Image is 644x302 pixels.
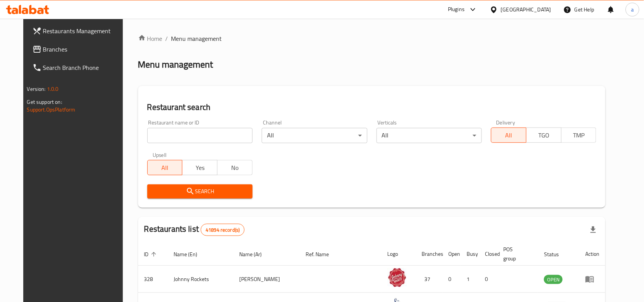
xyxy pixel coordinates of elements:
[448,5,465,14] div: Plugins
[147,102,597,113] h2: Restaurant search
[479,242,497,266] th: Closed
[185,162,214,173] span: Yes
[526,128,562,143] button: TGO
[47,84,59,94] span: 1.0.0
[153,187,246,196] span: Search
[144,223,245,236] h2: Restaurants list
[233,266,299,293] td: [PERSON_NAME]
[443,242,461,266] th: Open
[153,152,167,158] label: Upsell
[138,34,606,43] nav: breadcrumb
[147,128,253,143] input: Search for restaurant name or ID..
[166,34,168,43] li: /
[138,266,168,293] td: 328
[416,242,443,266] th: Branches
[584,221,602,239] div: Export file
[43,63,125,72] span: Search Branch Phone
[504,245,529,263] span: POS group
[151,162,180,173] span: All
[27,97,62,107] span: Get support on:
[561,128,597,143] button: TMP
[201,226,244,234] span: 41894 record(s)
[182,160,217,175] button: Yes
[416,266,443,293] td: 37
[306,250,339,259] span: Ref. Name
[491,128,526,143] button: All
[382,242,416,266] th: Logo
[144,250,159,259] span: ID
[27,105,76,115] a: Support.OpsPlatform
[388,268,407,287] img: Johnny Rockets
[262,128,367,143] div: All
[174,250,208,259] span: Name (En)
[496,120,515,125] label: Delivery
[443,266,461,293] td: 0
[147,184,253,199] button: Search
[544,250,569,259] span: Status
[377,128,482,143] div: All
[530,130,559,141] span: TGO
[26,40,131,58] a: Branches
[43,26,125,36] span: Restaurants Management
[579,242,605,266] th: Action
[147,160,183,175] button: All
[239,250,272,259] span: Name (Ar)
[221,162,250,173] span: No
[138,34,163,43] a: Home
[201,224,245,236] div: Total records count
[494,130,523,141] span: All
[461,242,479,266] th: Busy
[585,275,599,284] div: Menu
[631,5,634,14] span: a
[43,45,125,54] span: Branches
[171,34,222,43] span: Menu management
[479,266,497,293] td: 0
[565,130,594,141] span: TMP
[26,22,131,40] a: Restaurants Management
[544,275,563,284] span: OPEN
[501,5,551,14] div: [GEOGRAPHIC_DATA]
[461,266,479,293] td: 1
[168,266,233,293] td: Johnny Rockets
[217,160,253,175] button: No
[26,58,131,77] a: Search Branch Phone
[138,58,213,71] h2: Menu management
[27,84,46,94] span: Version:
[544,275,563,284] div: OPEN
